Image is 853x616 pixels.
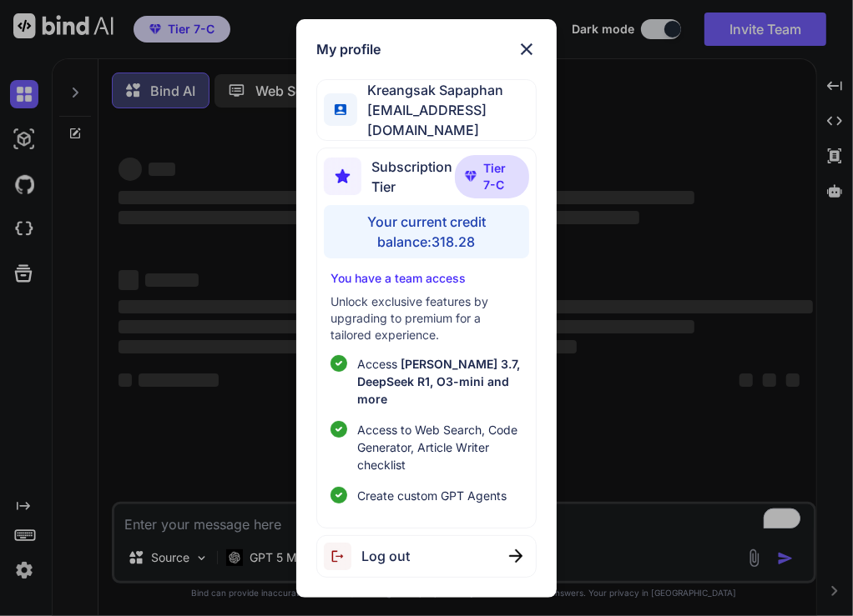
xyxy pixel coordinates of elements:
img: close [509,549,522,563]
img: logout [324,543,361,570]
img: subscription [324,158,361,195]
span: Create custom GPT Agents [357,487,507,504]
span: Subscription Tier [371,157,455,197]
span: Kreangsak Sapaphan [357,80,536,100]
span: [EMAIL_ADDRESS][DOMAIN_NAME] [357,100,536,140]
span: Tier 7-C [483,160,519,193]
span: [PERSON_NAME] 3.7, DeepSeek R1, O3-mini and more [357,357,520,406]
span: Access to Web Search, Code Generator, Article Writer checklist [357,421,522,473]
p: Unlock exclusive features by upgrading to premium for a tailored experience. [331,293,522,343]
span: Log out [361,546,410,566]
img: premium [465,171,477,181]
p: Access [357,355,522,408]
img: profile [335,104,346,116]
h1: My profile [316,39,381,59]
div: Your current credit balance: 318.28 [324,205,529,258]
img: close [517,39,537,59]
p: You have a team access [331,270,522,287]
img: checklist [331,487,347,503]
img: checklist [331,421,347,438]
img: checklist [331,355,347,372]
